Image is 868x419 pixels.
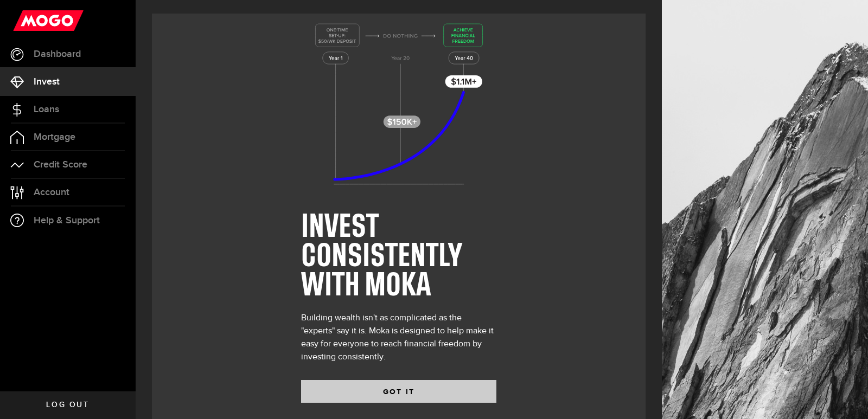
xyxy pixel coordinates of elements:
[34,188,69,197] span: Account
[301,312,496,364] div: Building wealth isn't as complicated as the "experts" say it is. Moka is designed to help make it...
[9,4,41,37] button: Open LiveChat chat widget
[301,213,496,301] h1: INVEST CONSISTENTLY WITH MOKA
[34,77,60,87] span: Invest
[34,160,87,170] span: Credit Score
[34,216,100,225] span: Help & Support
[46,401,89,409] span: Log out
[301,380,496,403] button: GOT IT
[34,132,75,142] span: Mortgage
[34,49,81,59] span: Dashboard
[34,105,59,114] span: Loans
